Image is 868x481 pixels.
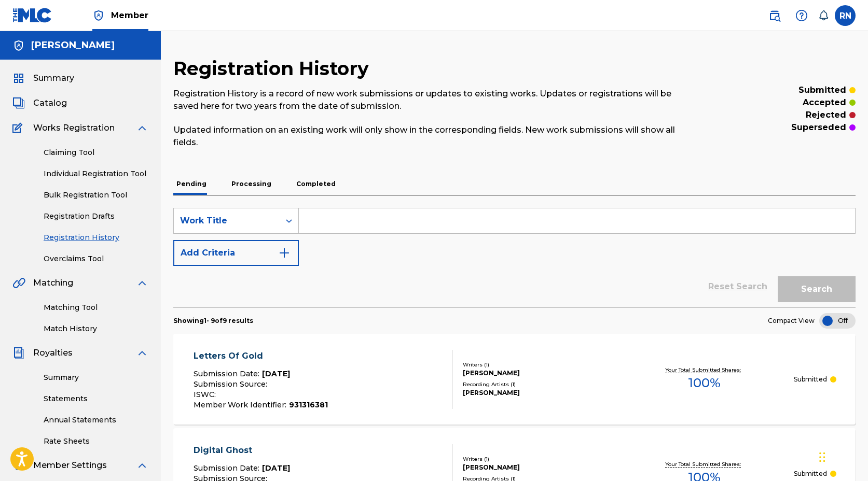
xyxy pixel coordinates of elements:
[44,393,148,404] a: Statements
[818,10,829,21] div: Notifications
[173,124,699,149] p: Updated information on an existing work will only show in the corresponding fields. New work subm...
[136,277,148,289] img: expand
[194,350,328,362] div: Letters Of Gold
[12,72,25,84] img: Summary
[44,190,148,201] a: Bulk Registration Tool
[136,459,148,472] img: expand
[173,173,210,195] p: Pending
[44,211,148,222] a: Registration Drafts
[278,247,291,259] img: 9d2ae6d4665cec9f34b9.svg
[194,400,289,409] span: Member Work Identifier :
[33,277,73,289] span: Matching
[136,347,148,359] img: expand
[262,463,290,473] span: [DATE]
[44,147,148,158] a: Claiming Tool
[33,122,115,134] span: Works Registration
[794,469,827,478] p: Submitted
[791,5,812,26] div: Help
[839,318,868,401] iframe: Resource Center
[803,96,846,109] p: accepted
[194,463,262,473] span: Submission Date :
[12,97,25,109] img: Catalog
[768,316,815,326] span: Compact View
[795,9,808,22] img: help
[463,455,615,463] div: Writers ( 1 )
[12,347,25,359] img: Royalties
[33,97,67,109] span: Catalog
[12,39,25,52] img: Accounts
[798,84,846,96] p: submitted
[816,431,868,481] iframe: Chat Widget
[173,334,856,425] a: Letters Of GoldSubmission Date:[DATE]Submission Source:ISWC:Member Work Identifier:931316381Write...
[665,366,743,374] p: Your Total Submitted Shares:
[173,88,699,112] p: Registration History is a record of new work submissions or updates to existing works. Updates or...
[463,380,615,388] div: Recording Artists ( 1 )
[44,168,148,179] a: Individual Registration Tool
[44,232,148,243] a: Registration History
[228,173,274,195] p: Processing
[463,361,615,369] div: Writers ( 1 )
[262,369,290,378] span: [DATE]
[194,444,330,457] div: Digital Ghost
[463,388,615,398] div: [PERSON_NAME]
[194,379,270,389] span: Submission Source :
[764,5,785,26] a: Public Search
[44,253,148,264] a: Overclaims Tool
[44,372,148,383] a: Summary
[136,122,148,134] img: expand
[44,436,148,447] a: Rate Sheets
[12,277,25,289] img: Matching
[12,72,74,84] a: SummarySummary
[33,72,74,84] span: Summary
[791,121,846,134] p: superseded
[665,460,743,468] p: Your Total Submitted Shares:
[688,374,721,392] span: 100 %
[463,463,615,472] div: [PERSON_NAME]
[293,173,339,195] p: Completed
[33,459,107,472] span: Member Settings
[111,9,148,21] span: Member
[289,400,328,409] span: 931316381
[44,415,148,426] a: Annual Statements
[835,5,856,26] div: User Menu
[173,208,856,307] form: Search Form
[463,369,615,378] div: [PERSON_NAME]
[768,9,781,22] img: search
[173,240,299,266] button: Add Criteria
[173,57,374,80] h2: Registration History
[194,390,218,399] span: ISWC :
[12,8,52,23] img: MLC Logo
[31,39,115,51] h5: RUSSELL NOMER
[794,375,827,384] p: Submitted
[173,316,253,326] p: Showing 1 - 9 of 9 results
[194,369,262,378] span: Submission Date :
[819,442,825,473] div: Drag
[33,347,73,359] span: Royalties
[12,122,26,134] img: Works Registration
[44,302,148,313] a: Matching Tool
[92,9,105,22] img: Top Rightsholder
[806,109,846,121] p: rejected
[12,97,67,109] a: CatalogCatalog
[180,215,273,227] div: Work Title
[44,323,148,334] a: Match History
